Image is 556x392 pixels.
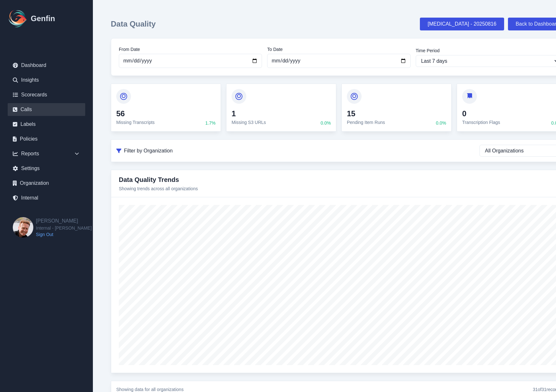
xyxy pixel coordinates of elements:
label: From Date [119,46,262,53]
label: To Date [267,46,410,53]
a: Scorecards [8,88,85,101]
h1: Data Quality [111,19,156,29]
span: 0.0 % [436,120,446,126]
img: Brian Dunagan [13,217,33,238]
h1: Genfin [31,13,55,24]
a: [MEDICAL_DATA] - 20250816 [420,18,504,30]
img: Logo [8,8,28,29]
a: Internal [8,192,85,204]
h2: [PERSON_NAME] [36,217,92,225]
span: Transcription Flags [462,120,500,125]
a: Settings [8,162,85,175]
a: Policies [8,133,85,145]
h4: 56 [116,109,155,118]
a: Dashboard [8,59,85,72]
span: 1.7 % [205,120,216,126]
span: 0.0 % [321,120,331,126]
a: Sign Out [36,231,92,238]
span: Internal - [PERSON_NAME] [36,225,92,231]
a: Insights [8,74,85,86]
h4: 1 [232,109,266,118]
a: Labels [8,118,85,131]
a: Calls [8,103,85,116]
a: Organization [8,177,85,190]
h4: 0 [462,109,500,118]
span: Filter by Organization [124,147,173,155]
div: Reports [8,147,85,160]
span: Missing Transcripts [116,120,155,125]
h4: 15 [347,109,385,118]
span: Pending Item Runs [347,120,385,125]
span: Missing S3 URLs [232,120,266,125]
h3: Data Quality Trends [119,175,198,184]
p: Showing trends across all organizations [119,185,198,192]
